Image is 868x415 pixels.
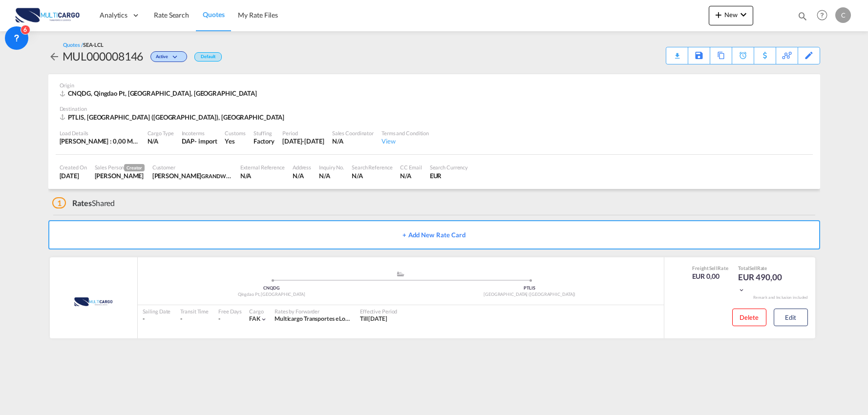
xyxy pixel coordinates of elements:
[60,129,140,137] div: Load Details
[688,47,710,64] div: Save As Template
[143,291,401,298] div: Qingdao Pt, [GEOGRAPHIC_DATA]
[381,137,429,145] div: View
[156,54,170,63] span: Active
[293,171,311,180] div: N/A
[400,171,422,180] div: N/A
[63,41,104,48] div: Quotes /SEA-LCL
[709,265,718,271] span: Sell
[182,137,195,145] div: DAP
[152,171,233,180] div: Joy Joy
[238,11,278,19] span: My Rate Files
[143,285,401,291] div: CNQDG
[797,11,808,25] div: icon-magnify
[430,171,468,180] div: EUR
[218,308,242,315] div: Free Days
[332,137,374,145] div: N/A
[671,47,683,56] div: Quote PDF is not available at this time
[749,265,757,271] span: Sell
[738,265,787,271] div: Total Rate
[148,129,174,137] div: Cargo Type
[360,308,397,315] div: Effective Period
[360,315,387,322] span: Till [DATE]
[225,129,245,137] div: Customs
[275,308,350,315] div: Rates by Forwarder
[143,315,171,323] div: -
[48,48,63,64] div: icon-arrow-left
[275,315,350,323] div: Multicargo Transportes e Logistica
[249,315,260,322] span: FAK
[671,49,683,56] md-icon: icon-download
[814,7,835,24] div: Help
[218,315,220,323] div: -
[72,198,92,207] span: Rates
[170,55,182,60] md-icon: icon-chevron-down
[60,171,87,180] div: 18 Aug 2025
[63,48,144,64] div: MUL000008146
[60,89,260,98] div: CNQDG, Qingdao Pt, SD, Asia
[738,287,745,293] md-icon: icon-chevron-down
[68,89,257,97] span: CNQDG, Qingdao Pt, [GEOGRAPHIC_DATA], [GEOGRAPHIC_DATA]
[713,11,749,19] span: New
[61,290,126,314] img: MultiCargo
[319,164,344,171] div: Inquiry No.
[180,308,209,315] div: Transit Time
[260,316,267,323] md-icon: icon-chevron-down
[709,6,753,25] button: icon-plus 400-fgNewicon-chevron-down
[275,315,362,322] span: Multicargo Transportes e Logistica
[15,4,81,26] img: 82db67801a5411eeacfdbd8acfa81e61.png
[746,295,815,300] div: Remark and Inclusion included
[60,164,87,171] div: Created On
[254,129,275,137] div: Stuffing
[835,7,851,23] div: C
[814,7,830,23] span: Help
[282,129,324,137] div: Period
[194,137,217,145] div: - import
[249,308,267,315] div: Cargo
[95,164,145,171] div: Sales Person
[713,9,724,21] md-icon: icon-plus 400-fg
[203,10,224,19] span: Quotes
[282,137,324,145] div: 17 Sep 2025
[201,172,288,180] span: GRANDWORLD LOGISTICS CO.,LTD
[124,164,144,171] span: Creator
[182,129,217,137] div: Incoterms
[738,271,787,295] div: EUR 490,00
[738,9,749,21] md-icon: icon-chevron-down
[332,129,374,137] div: Sales Coordinator
[150,51,187,62] div: Change Status Here
[194,52,221,62] div: Default
[148,137,174,145] div: N/A
[352,171,392,180] div: N/A
[401,285,659,291] div: PTLIS
[83,41,104,48] span: SEA-LCL
[60,137,140,145] div: [PERSON_NAME] : 0,00 MT | Volumetric Wt : 1,00 CBM | Chargeable Wt : 1,00 W/M
[692,265,729,271] div: Freight Rate
[293,164,311,171] div: Address
[774,309,808,326] button: Edit
[360,315,387,323] div: Till 17 Sep 2025
[732,309,766,326] button: Delete
[60,113,287,122] div: PTLIS, Lisbon (Lisboa), Europe
[430,164,468,171] div: Search Currency
[180,315,209,323] div: -
[352,164,392,171] div: Search Reference
[254,137,275,145] div: Factory Stuffing
[48,220,820,249] button: + Add New Rate Card
[60,82,809,89] div: Origin
[60,105,809,112] div: Destination
[52,197,66,208] span: 1
[152,164,233,171] div: Customer
[381,129,429,137] div: Terms and Condition
[52,198,115,208] div: Shared
[401,291,659,298] div: [GEOGRAPHIC_DATA] ([GEOGRAPHIC_DATA])
[400,164,422,171] div: CC Email
[240,171,285,180] div: N/A
[95,171,145,180] div: Cesar Teixeira
[225,137,245,145] div: Yes
[692,271,729,281] div: EUR 0,00
[319,171,344,180] div: N/A
[797,11,808,21] md-icon: icon-magnify
[143,308,171,315] div: Sailing Date
[48,51,60,62] md-icon: icon-arrow-left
